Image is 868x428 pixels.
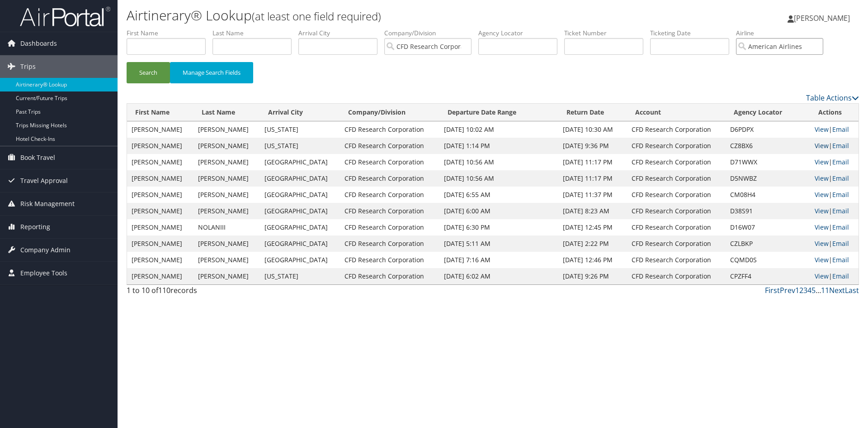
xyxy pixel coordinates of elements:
[832,272,849,280] a: Email
[260,252,340,268] td: [GEOGRAPHIC_DATA]
[627,154,726,170] td: CFD Research Corporation
[558,121,627,138] td: [DATE] 10:30 AM
[810,138,859,154] td: |
[650,29,736,38] label: Ticketing Date
[170,62,253,83] button: Manage Search Fields
[558,170,627,187] td: [DATE] 11:17 PM
[127,252,193,268] td: [PERSON_NAME]
[20,262,67,284] span: Employee Tools
[627,187,726,203] td: CFD Research Corporation
[815,141,829,150] a: View
[558,138,627,154] td: [DATE] 9:36 PM
[558,154,627,170] td: [DATE] 11:17 PM
[810,104,859,121] th: Actions
[298,29,384,38] label: Arrival City
[810,268,859,284] td: |
[127,285,300,300] div: 1 to 10 of records
[811,285,816,295] a: 5
[384,29,478,38] label: Company/Division
[832,207,849,215] a: Email
[765,285,780,295] a: First
[127,29,212,38] label: First Name
[810,154,859,170] td: |
[815,190,829,199] a: View
[260,104,340,121] th: Arrival City: activate to sort column ascending
[558,203,627,219] td: [DATE] 8:23 AM
[439,187,559,203] td: [DATE] 6:55 AM
[193,138,260,154] td: [PERSON_NAME]
[726,104,810,121] th: Agency Locator: activate to sort column ascending
[158,285,170,295] span: 110
[127,138,193,154] td: [PERSON_NAME]
[20,6,110,27] img: airportal-logo.png
[726,252,810,268] td: CQMD0S
[815,239,829,248] a: View
[810,121,859,138] td: |
[564,29,650,38] label: Ticket Number
[340,170,439,187] td: CFD Research Corporation
[627,138,726,154] td: CFD Research Corporation
[212,29,298,38] label: Last Name
[260,268,340,284] td: [US_STATE]
[193,187,260,203] td: [PERSON_NAME]
[260,203,340,219] td: [GEOGRAPHIC_DATA]
[815,255,829,264] a: View
[627,236,726,252] td: CFD Research Corporation
[726,138,810,154] td: CZ8BX6
[193,154,260,170] td: [PERSON_NAME]
[627,121,726,138] td: CFD Research Corporation
[127,203,193,219] td: [PERSON_NAME]
[627,104,726,121] th: Account: activate to sort column ascending
[260,219,340,236] td: [GEOGRAPHIC_DATA]
[810,187,859,203] td: |
[807,285,811,295] a: 4
[20,55,36,78] span: Trips
[832,125,849,134] a: Email
[193,170,260,187] td: [PERSON_NAME]
[260,154,340,170] td: [GEOGRAPHIC_DATA]
[193,104,260,121] th: Last Name: activate to sort column ascending
[439,203,559,219] td: [DATE] 6:00 AM
[439,170,559,187] td: [DATE] 10:56 AM
[780,285,795,295] a: Prev
[829,285,845,295] a: Next
[127,268,193,284] td: [PERSON_NAME]
[795,285,799,295] a: 1
[815,125,829,134] a: View
[726,219,810,236] td: D16W07
[340,268,439,284] td: CFD Research Corporation
[478,29,564,38] label: Agency Locator
[439,236,559,252] td: [DATE] 5:11 AM
[340,236,439,252] td: CFD Research Corporation
[20,239,71,261] span: Company Admin
[193,236,260,252] td: [PERSON_NAME]
[127,62,170,83] button: Search
[832,239,849,248] a: Email
[845,285,859,295] a: Last
[815,158,829,166] a: View
[810,252,859,268] td: |
[340,104,439,121] th: Company/Division
[340,187,439,203] td: CFD Research Corporation
[816,285,821,295] span: …
[726,154,810,170] td: D71WWX
[794,13,850,23] span: [PERSON_NAME]
[340,252,439,268] td: CFD Research Corporation
[127,121,193,138] td: [PERSON_NAME]
[193,252,260,268] td: [PERSON_NAME]
[815,207,829,215] a: View
[439,268,559,284] td: [DATE] 6:02 AM
[260,187,340,203] td: [GEOGRAPHIC_DATA]
[20,146,55,169] span: Book Travel
[20,192,75,215] span: Risk Management
[736,29,830,38] label: Airline
[803,285,807,295] a: 3
[439,121,559,138] td: [DATE] 10:02 AM
[439,138,559,154] td: [DATE] 1:14 PM
[260,236,340,252] td: [GEOGRAPHIC_DATA]
[627,170,726,187] td: CFD Research Corporation
[627,203,726,219] td: CFD Research Corporation
[558,236,627,252] td: [DATE] 2:22 PM
[558,104,627,121] th: Return Date: activate to sort column ascending
[832,190,849,199] a: Email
